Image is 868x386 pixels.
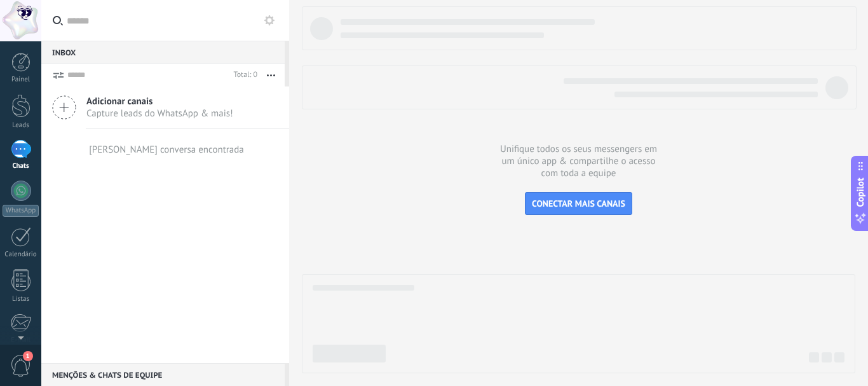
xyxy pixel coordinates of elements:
span: 1 [23,351,33,361]
div: Painel [3,76,39,84]
button: CONECTAR MAIS CANAIS [525,192,632,215]
div: Inbox [41,41,285,64]
div: Chats [3,162,39,170]
span: Adicionar canais [86,95,233,107]
div: WhatsApp [3,205,39,217]
div: [PERSON_NAME] conversa encontrada [89,144,244,156]
div: Total: 0 [229,69,257,81]
span: Copilot [854,177,867,207]
button: Mais [257,64,285,86]
div: Listas [3,295,39,303]
div: Menções & Chats de equipe [41,363,285,386]
span: CONECTAR MAIS CANAIS [532,198,625,209]
span: Capture leads do WhatsApp & mais! [86,107,233,120]
div: Leads [3,121,39,130]
div: Calendário [3,251,39,259]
